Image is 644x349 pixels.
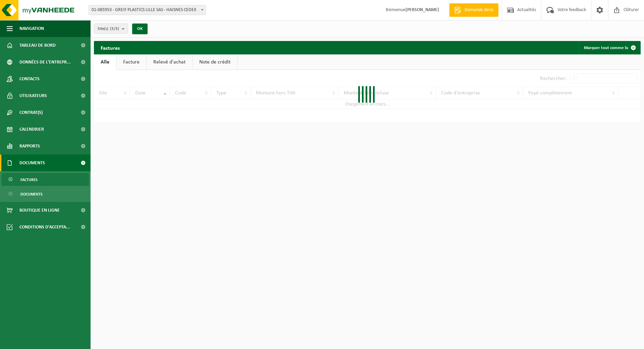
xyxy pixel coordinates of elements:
[94,41,126,54] h2: Factures
[19,138,40,155] span: Rapports
[2,173,89,186] a: Factures
[19,104,43,121] span: Contrat(s)
[2,187,89,200] a: Documents
[19,219,70,235] span: Conditions d'accepta...
[89,5,206,15] span: 01-085953 - GREIF PLASTICS LILLE SAS - HAISNES CEDEX
[98,24,119,34] span: Site(s)
[116,54,146,70] a: Facture
[449,3,498,17] a: Demande devis
[20,173,38,186] span: Factures
[19,20,44,37] span: Navigation
[406,7,439,12] strong: [PERSON_NAME]
[94,24,128,34] button: Site(s)(3/3)
[94,54,116,70] a: Alle
[132,24,148,34] button: OK
[19,54,71,71] span: Données de l'entrepr...
[19,121,44,138] span: Calendrier
[193,54,237,70] a: Note de crédit
[19,37,56,54] span: Tableau de bord
[19,155,45,171] span: Documents
[147,54,192,70] a: Relevé d'achat
[19,87,47,104] span: Utilisateurs
[579,41,640,54] button: Marquer tout comme lu
[19,71,40,87] span: Contacts
[89,5,206,15] span: 01-085953 - GREIF PLASTICS LILLE SAS - HAISNES CEDEX
[463,7,495,13] span: Demande devis
[110,27,119,31] count: (3/3)
[19,202,60,219] span: Boutique en ligne
[20,188,43,201] span: Documents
